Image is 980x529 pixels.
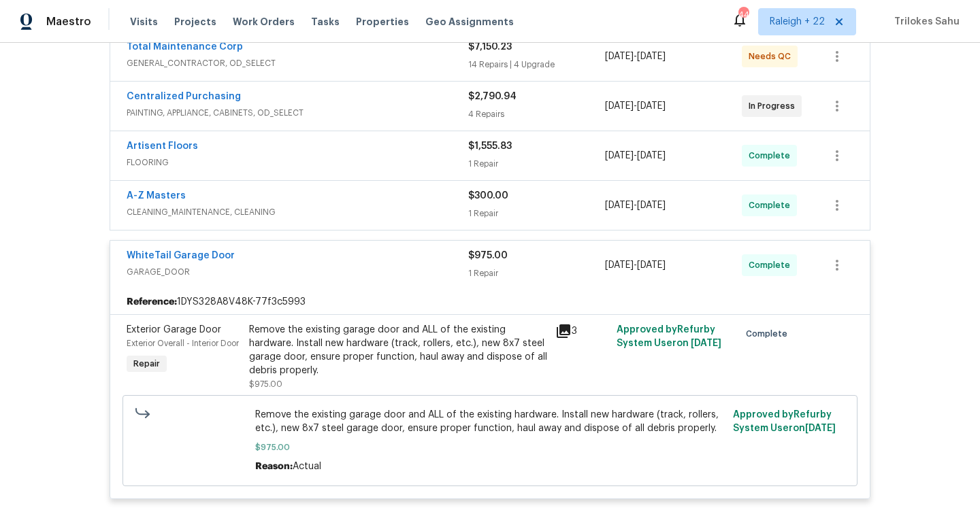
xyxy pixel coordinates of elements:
span: [DATE] [605,151,634,160]
span: FLOORING [127,156,468,169]
span: Actual [293,462,321,471]
span: Reason: [255,462,293,471]
b: Reference: [127,295,177,309]
span: [DATE] [605,201,634,210]
div: 1DYS328A8V48K-77f3c5993 [110,290,870,314]
span: Complete [749,149,796,163]
span: - [605,199,666,212]
span: Complete [746,327,793,341]
span: [DATE] [605,52,634,61]
span: - [605,258,666,272]
span: GARAGE_DOOR [127,265,468,279]
span: $1,555.83 [468,141,512,151]
span: [DATE] [605,101,634,111]
div: 3 [555,323,608,339]
span: Tasks [311,17,340,27]
span: $975.00 [249,380,282,388]
a: A-Z Masters [127,191,186,201]
span: - [605,149,666,163]
span: Projects [174,15,216,29]
span: Approved by Refurby System User on [617,325,721,348]
div: Remove the existing garage door and ALL of the existing hardware. Install new hardware (track, ro... [249,323,547,377]
span: Exterior Garage Door [127,325,221,335]
span: [DATE] [637,201,666,210]
span: $2,790.94 [468,92,517,101]
a: Total Maintenance Corp [127,42,243,52]
a: Artisent Floors [127,141,198,151]
div: 1 Repair [468,157,605,171]
span: GENERAL_CONTRACTOR, OD_SELECT [127,56,468,70]
span: Repair [128,357,165,371]
a: WhiteTail Garage Door [127,251,235,260]
span: CLEANING_MAINTENANCE, CLEANING [127,205,468,219]
span: $7,150.23 [468,42,512,52]
a: Centralized Purchasing [127,92,241,101]
span: Needs QC [749,50,796,63]
span: [DATE] [605,260,634,270]
span: Maestro [46,15,91,29]
span: $975.00 [468,251,508,260]
span: [DATE] [805,424,836,433]
span: Geo Assignments [425,15,514,29]
span: Approved by Refurby System User on [733,410,836,433]
span: Complete [749,199,796,212]
span: [DATE] [637,52,666,61]
span: - [605,50,666,63]
span: - [605,99,666,113]
div: 444 [738,8,748,22]
span: Raleigh + 22 [770,15,825,29]
div: 1 Repair [468,267,605,280]
span: Exterior Overall - Interior Door [127,339,239,347]
span: PAINTING, APPLIANCE, CABINETS, OD_SELECT [127,106,468,120]
div: 4 Repairs [468,107,605,121]
div: 1 Repair [468,207,605,220]
span: Remove the existing garage door and ALL of the existing hardware. Install new hardware (track, ro... [255,408,725,435]
span: [DATE] [691,339,721,348]
span: Complete [749,258,796,272]
span: [DATE] [637,101,666,111]
span: Work Orders [233,15,295,29]
span: Properties [356,15,409,29]
span: Trilokes Sahu [889,15,960,29]
span: [DATE] [637,260,666,270]
span: In Progress [749,99,800,113]
span: $300.00 [468,191,508,201]
span: Visits [130,15,158,29]
span: [DATE] [637,151,666,160]
div: 14 Repairs | 4 Upgrade [468,58,605,71]
span: $975.00 [255,441,725,454]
